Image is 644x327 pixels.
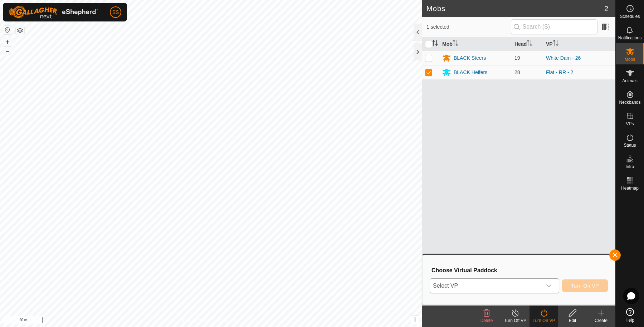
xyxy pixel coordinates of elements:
[439,37,512,51] th: Mob
[624,143,636,147] span: Status
[546,69,573,75] a: Flat - RR - 2
[430,279,542,293] span: Select VP
[587,317,615,324] div: Create
[562,279,608,292] button: Turn On VP
[511,19,597,34] input: Search (S)
[414,317,416,323] span: i
[183,318,210,324] a: Privacy Policy
[454,69,487,76] div: BLACK Heifers
[411,316,419,324] button: i
[571,283,599,289] span: Turn On VP
[3,38,12,46] button: +
[619,100,640,104] span: Neckbands
[527,41,532,47] p-sorticon: Activate to sort
[16,26,24,35] button: Map Layers
[3,26,12,34] button: Reset Map
[621,186,639,190] span: Heatmap
[426,23,511,31] span: 1 selected
[426,4,604,13] h2: Mobs
[542,279,556,293] div: dropdown trigger
[480,318,493,323] span: Delete
[431,267,608,274] h3: Choose Virtual Paddock
[626,122,634,126] span: VPs
[604,3,608,14] span: 2
[530,317,558,324] div: Turn On VP
[112,9,119,16] span: SS
[218,318,239,324] a: Contact Us
[3,47,12,55] button: –
[501,317,530,324] div: Turn Off VP
[453,41,458,47] p-sorticon: Activate to sort
[618,36,641,40] span: Notifications
[558,317,587,324] div: Edit
[512,37,543,51] th: Head
[625,165,634,169] span: Infra
[625,318,634,322] span: Help
[432,41,438,47] p-sorticon: Activate to sort
[620,14,640,19] span: Schedules
[625,57,635,62] span: Mobs
[514,69,520,75] span: 28
[622,79,638,83] span: Animals
[543,37,615,51] th: VP
[454,54,486,62] div: BLACK Steers
[616,305,644,325] a: Help
[9,6,98,19] img: Gallagher Logo
[553,41,558,47] p-sorticon: Activate to sort
[546,55,581,61] a: White Dam - 26
[514,55,520,61] span: 19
